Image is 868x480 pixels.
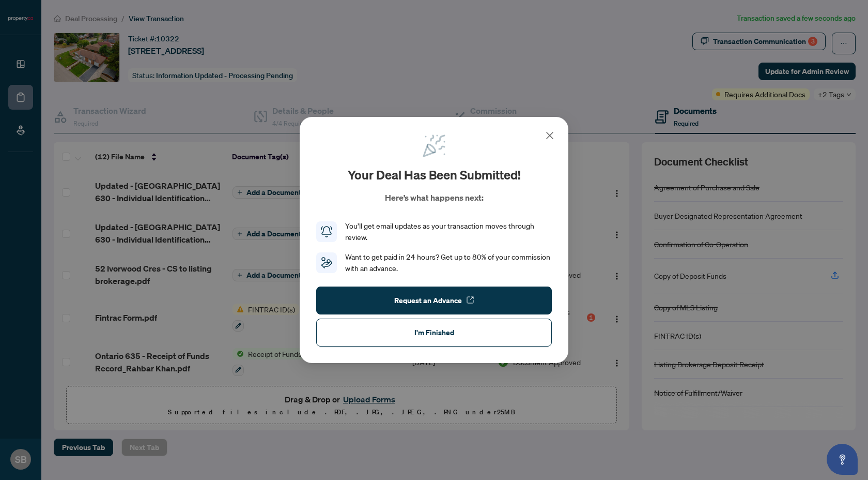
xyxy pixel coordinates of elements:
[414,324,454,341] span: I'm Finished
[394,292,462,309] span: Request an Advance
[345,220,552,243] div: You’ll get email updates as your transaction moves through review.
[348,167,521,183] h2: Your deal has been submitted!
[385,191,484,204] p: Here’s what happens next:
[827,444,858,475] button: Open asap
[316,319,552,347] button: I'm Finished
[316,287,552,314] button: Request an Advance
[345,251,552,274] div: Want to get paid in 24 hours? Get up to 80% of your commission with an advance.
